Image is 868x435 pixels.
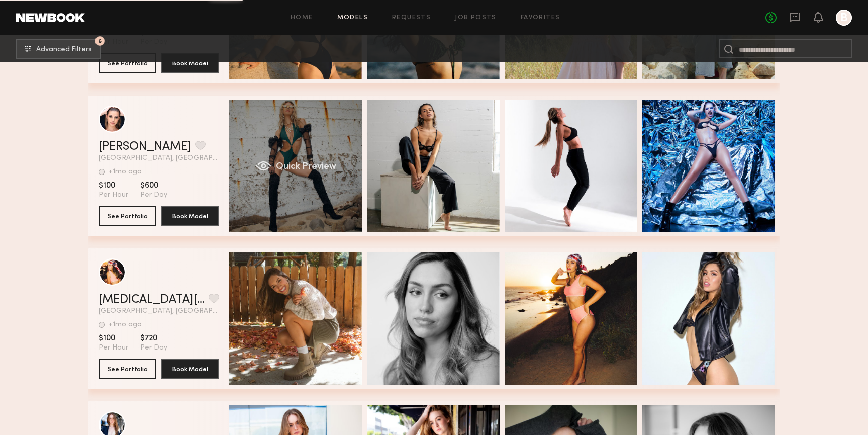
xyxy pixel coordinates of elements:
[36,46,92,53] span: Advanced Filters
[140,333,167,343] span: $720
[99,181,128,191] span: $100
[291,15,313,21] a: Home
[836,10,852,26] a: B
[140,181,167,191] span: $600
[99,308,219,315] span: [GEOGRAPHIC_DATA], [GEOGRAPHIC_DATA]
[276,162,336,171] span: Quick Preview
[140,191,167,200] span: Per Day
[140,343,167,353] span: Per Day
[99,206,156,226] button: See Portfolio
[109,321,142,328] div: +1mo ago
[99,333,128,343] span: $100
[16,39,101,59] button: 6Advanced Filters
[98,39,102,43] span: 6
[337,15,368,21] a: Models
[161,359,219,379] button: Book Model
[99,343,128,353] span: Per Hour
[99,191,128,200] span: Per Hour
[99,141,191,153] a: [PERSON_NAME]
[521,15,560,21] a: Favorites
[99,155,219,162] span: [GEOGRAPHIC_DATA], [GEOGRAPHIC_DATA]
[109,168,142,176] div: +1mo ago
[99,359,156,379] button: See Portfolio
[99,53,156,73] button: See Portfolio
[161,206,219,226] button: Book Model
[99,294,205,306] a: [MEDICAL_DATA][PERSON_NAME]
[392,15,431,21] a: Requests
[455,15,497,21] a: Job Posts
[161,53,219,73] button: Book Model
